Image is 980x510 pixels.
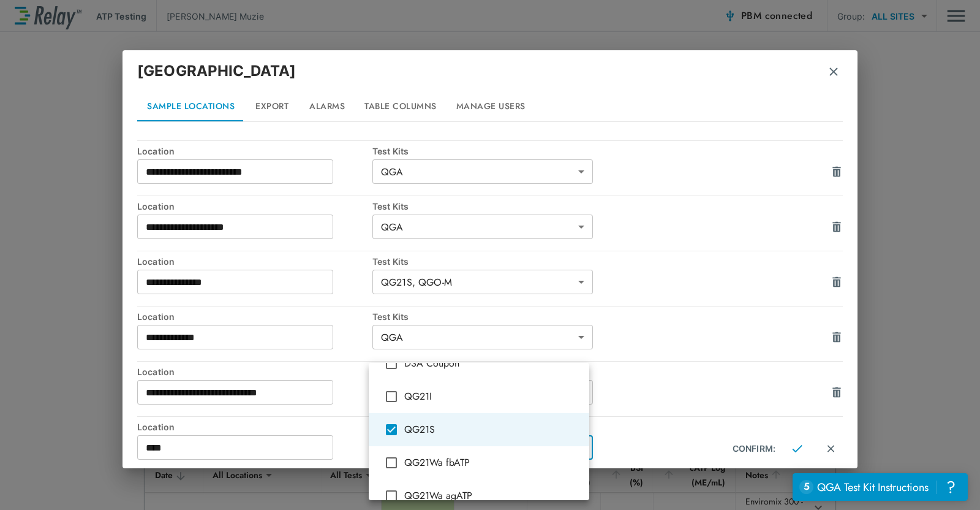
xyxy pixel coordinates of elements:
span: QG21Wa fbATP [404,455,579,470]
iframe: Resource center [793,473,968,501]
span: QG21Wa agATP [404,489,579,503]
span: QG21I [404,389,579,404]
span: DSA Coupon [404,356,579,371]
span: QG21S [404,422,579,437]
